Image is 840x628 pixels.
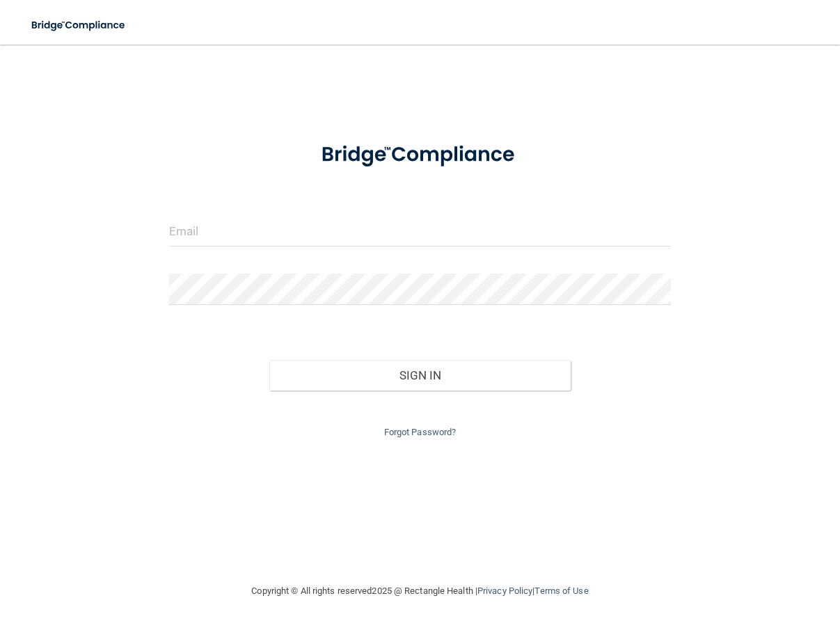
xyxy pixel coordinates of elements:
img: bridge_compliance_login_screen.278c3ca4.svg [300,128,541,182]
input: Email [169,215,671,246]
button: Sign In [269,360,571,391]
img: bridge_compliance_login_screen.278c3ca4.svg [21,11,137,40]
a: Terms of Use [534,586,588,596]
a: Forgot Password? [384,427,457,437]
div: Copyright © All rights reserved 2025 @ Rectangle Health | | [166,569,674,613]
a: Privacy Policy [477,586,532,596]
